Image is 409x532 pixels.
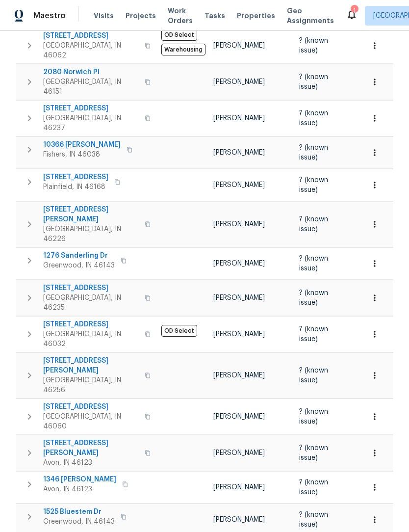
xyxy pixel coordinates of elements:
[43,402,139,412] span: [STREET_ADDRESS]
[43,475,116,484] span: 1346 [PERSON_NAME]
[43,329,139,349] span: [GEOGRAPHIC_DATA], IN 46032
[168,6,193,26] span: Work Orders
[43,458,139,468] span: Avon, IN 46123
[299,367,328,384] span: ? (known issue)
[237,11,275,21] span: Properties
[94,11,114,21] span: Visits
[299,216,328,233] span: ? (known issue)
[299,511,328,528] span: ? (known issue)
[161,44,205,55] span: Warehousing
[351,6,358,16] div: 1
[43,140,121,150] span: 10366 [PERSON_NAME]
[43,41,139,60] span: [GEOGRAPHIC_DATA], IN 46062
[43,261,115,270] span: Greenwood, IN 46143
[213,331,265,338] span: [PERSON_NAME]
[161,29,197,41] span: OD Select
[43,31,139,41] span: [STREET_ADDRESS]
[299,74,328,90] span: ? (known issue)
[213,182,265,188] span: [PERSON_NAME]
[126,11,156,21] span: Projects
[43,205,139,224] span: [STREET_ADDRESS][PERSON_NAME]
[213,516,265,523] span: [PERSON_NAME]
[43,356,139,375] span: [STREET_ADDRESS][PERSON_NAME]
[204,12,225,19] span: Tasks
[213,42,265,49] span: [PERSON_NAME]
[299,37,328,54] span: ? (known issue)
[287,6,334,26] span: Geo Assignments
[213,115,265,122] span: [PERSON_NAME]
[43,113,139,133] span: [GEOGRAPHIC_DATA], IN 46237
[213,413,265,420] span: [PERSON_NAME]
[299,255,328,272] span: ? (known issue)
[43,412,139,431] span: [GEOGRAPHIC_DATA], IN 46060
[213,372,265,379] span: [PERSON_NAME]
[213,260,265,267] span: [PERSON_NAME]
[43,251,115,261] span: 1276 Sanderling Dr
[213,484,265,491] span: [PERSON_NAME]
[299,144,328,161] span: ? (known issue)
[43,224,139,244] span: [GEOGRAPHIC_DATA], IN 46226
[43,182,108,192] span: Plainfield, IN 46168
[299,445,328,461] span: ? (known issue)
[33,11,66,21] span: Maestro
[43,104,139,113] span: [STREET_ADDRESS]
[43,172,108,182] span: [STREET_ADDRESS]
[299,110,328,127] span: ? (known issue)
[213,294,265,301] span: [PERSON_NAME]
[43,319,139,329] span: [STREET_ADDRESS]
[43,484,116,494] span: Avon, IN 46123
[43,293,139,313] span: [GEOGRAPHIC_DATA], IN 46235
[213,79,265,85] span: [PERSON_NAME]
[213,450,265,456] span: [PERSON_NAME]
[213,221,265,228] span: [PERSON_NAME]
[161,325,197,337] span: OD Select
[43,77,139,97] span: [GEOGRAPHIC_DATA], IN 46151
[43,438,139,458] span: [STREET_ADDRESS][PERSON_NAME]
[299,290,328,306] span: ? (known issue)
[299,326,328,343] span: ? (known issue)
[43,517,115,527] span: Greenwood, IN 46143
[299,177,328,193] span: ? (known issue)
[299,479,328,496] span: ? (known issue)
[43,507,115,517] span: 1525 Bluestem Dr
[43,67,139,77] span: 2080 Norwich Pl
[43,283,139,293] span: [STREET_ADDRESS]
[43,375,139,395] span: [GEOGRAPHIC_DATA], IN 46256
[213,149,265,156] span: [PERSON_NAME]
[299,408,328,425] span: ? (known issue)
[43,150,121,160] span: Fishers, IN 46038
